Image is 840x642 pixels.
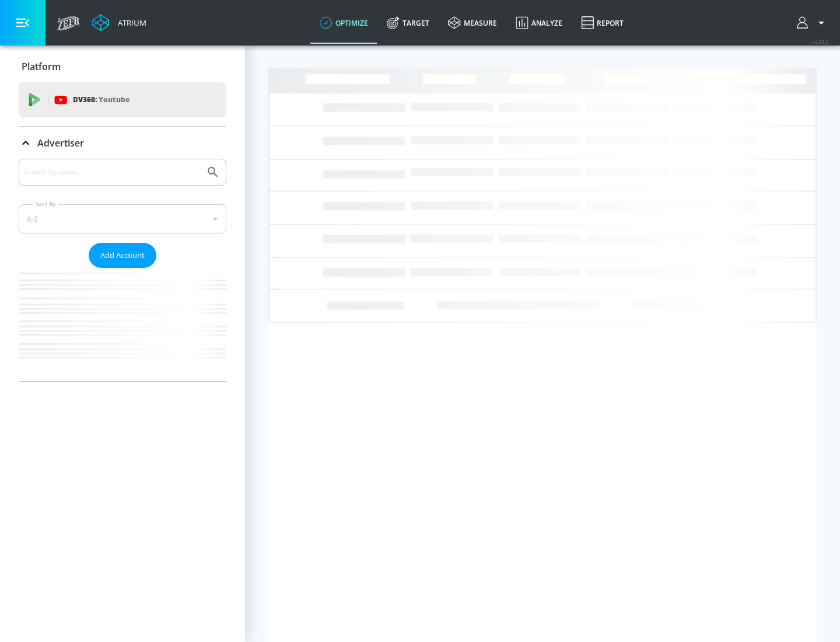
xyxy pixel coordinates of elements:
p: Youtube [99,93,129,106]
nav: list of Advertiser [19,268,226,381]
button: Add Account [89,243,156,268]
a: Atrium [92,14,146,32]
a: Target [377,2,439,44]
div: Advertiser [19,127,226,159]
p: Advertiser [37,137,84,149]
div: Advertiser [19,159,226,381]
div: Atrium [113,18,146,28]
a: Report [572,2,633,44]
a: Analyze [506,2,572,44]
label: Sort By [33,200,58,208]
div: Platform [19,50,226,83]
p: DV360: [73,93,129,106]
input: Search by name [23,165,200,180]
div: A-Z [19,204,226,233]
div: DV360: Youtube [19,82,226,117]
p: Platform [22,60,61,73]
span: v 4.25.2 [812,39,828,45]
a: measure [439,2,506,44]
span: Add Account [100,249,145,262]
a: optimize [310,2,377,44]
